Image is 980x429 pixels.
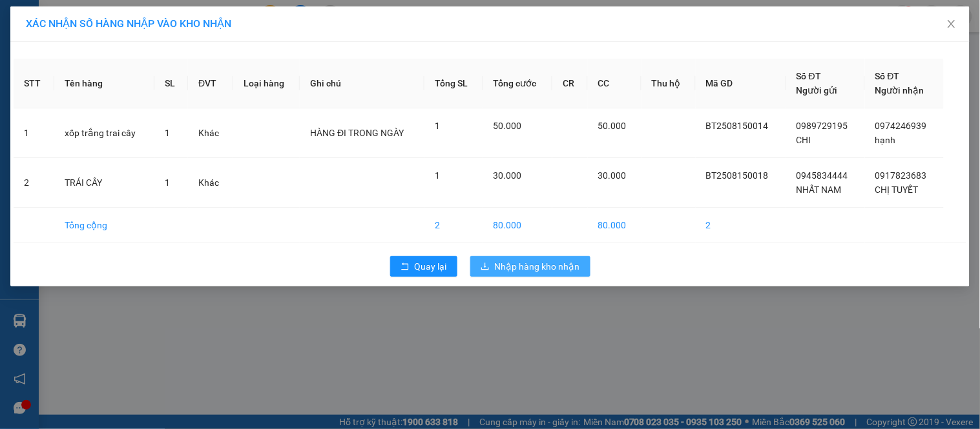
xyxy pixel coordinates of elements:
th: CR [552,59,587,108]
span: 50.000 [494,121,522,131]
span: 0917823683 [875,170,927,181]
th: SL [154,59,188,108]
span: Số ĐT [875,71,900,81]
span: 1 [435,121,440,131]
td: TRÁI CÂY [54,158,154,208]
td: 80.000 [483,208,553,243]
th: Ghi chú [300,59,424,108]
span: 1 [435,170,440,181]
th: CC [588,59,641,108]
th: Tổng SL [424,59,483,108]
span: CHI [797,135,811,145]
td: 2 [424,208,483,243]
th: Thu hộ [641,59,696,108]
span: Nhập hàng kho nhận [495,259,580,274]
td: xốp trắng trai cây [54,108,154,158]
span: 0945834444 [797,170,848,181]
span: 30.000 [494,170,522,181]
th: Tổng cước [483,59,553,108]
td: 1 [14,108,54,158]
span: NHẤT NAM [797,185,842,195]
span: download [481,262,490,272]
span: BT2508150014 [706,121,769,131]
button: Close [933,6,970,43]
span: rollback [401,262,410,272]
span: close [946,19,957,29]
th: Mã GD [696,59,787,108]
td: 2 [696,208,787,243]
span: 0974246939 [875,121,927,131]
span: Người gửi [797,85,838,95]
span: 1 [165,177,170,188]
span: hạnh [875,135,896,145]
th: ĐVT [188,59,233,108]
span: 0989729195 [797,121,848,131]
td: Khác [188,158,233,208]
button: rollbackQuay lại [390,256,457,277]
button: downloadNhập hàng kho nhận [470,256,590,277]
th: Loại hàng [233,59,300,108]
span: Người nhận [875,85,924,95]
span: BT2508150018 [706,170,769,181]
span: 50.000 [598,121,627,131]
th: STT [14,59,54,108]
span: HÀNG ĐI TRONG NGÀY [310,128,404,138]
span: 30.000 [598,170,627,181]
span: Quay lại [415,259,447,274]
td: Khác [188,108,233,158]
th: Tên hàng [54,59,154,108]
td: 80.000 [588,208,641,243]
span: XÁC NHẬN SỐ HÀNG NHẬP VÀO KHO NHẬN [26,17,231,30]
span: CHỊ TUYẾT [875,185,919,195]
span: Số ĐT [797,71,821,81]
td: Tổng cộng [54,208,154,243]
td: 2 [14,158,54,208]
span: 1 [165,128,170,138]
